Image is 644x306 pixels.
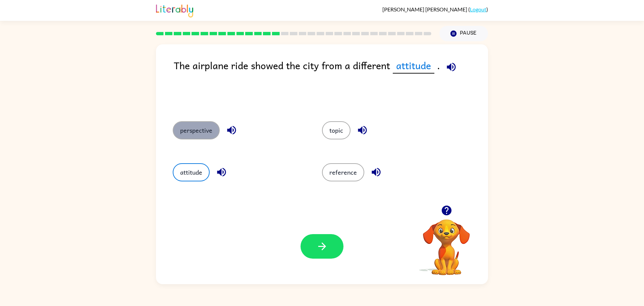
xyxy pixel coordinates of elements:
[393,58,434,74] span: attitude
[322,121,351,139] button: topic
[173,121,220,139] button: perspective
[322,163,364,181] button: reference
[382,6,488,12] div: ( )
[156,3,193,17] img: Literably
[413,209,480,276] video: Your browser must support playing .mp4 files to use Literably. Please try using another browser.
[174,58,488,108] div: The airplane ride showed the city from a different .
[470,6,486,12] a: Logout
[173,163,210,181] button: attitude
[439,26,488,41] button: Pause
[382,6,468,12] span: [PERSON_NAME] [PERSON_NAME]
